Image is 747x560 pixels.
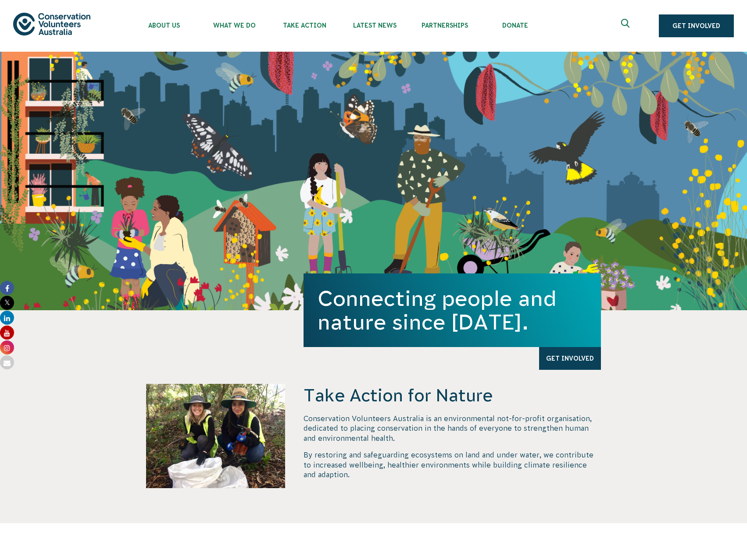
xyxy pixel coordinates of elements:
span: Partnerships [410,22,480,29]
span: Donate [480,22,550,29]
span: About Us [129,22,199,29]
p: Conservation Volunteers Australia is an environmental not-for-profit organisation, dedicated to p... [304,414,601,443]
span: Take Action [269,22,340,29]
h4: Take Action for Nature [304,384,601,407]
span: What We Do [199,22,269,29]
a: Get Involved [539,347,601,370]
span: Latest News [340,22,410,29]
h1: Connecting people and nature since [DATE]. [318,287,587,334]
a: Get Involved [659,14,734,37]
img: logo.svg [13,13,90,35]
p: By restoring and safeguarding ecosystems on land and under water, we contribute to increased well... [304,450,601,479]
span: Expand search box [621,19,632,33]
button: Expand search box Close search box [616,15,637,36]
